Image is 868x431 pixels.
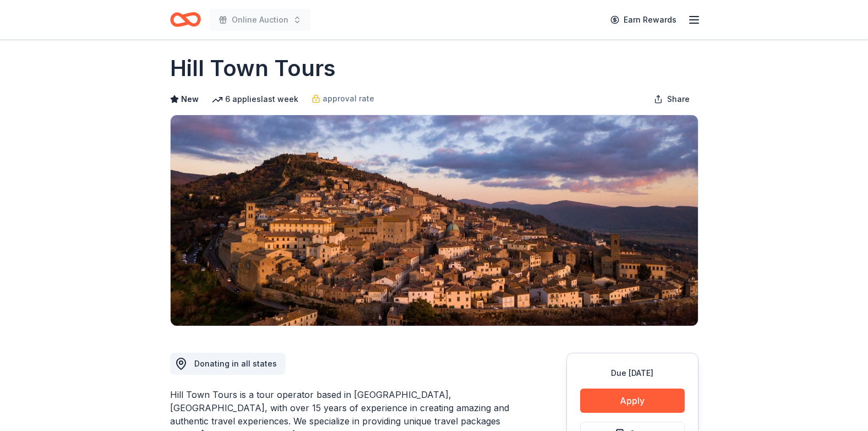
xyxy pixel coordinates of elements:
button: Share [645,88,698,110]
span: Online Auction [232,13,288,26]
a: approval rate [312,92,374,105]
img: Image for Hill Town Tours [171,115,698,326]
a: Home [170,7,201,33]
button: Apply [580,389,685,413]
h1: Hill Town Tours [170,53,336,84]
div: Due [DATE] [580,367,685,380]
a: Earn Rewards [604,10,683,30]
span: Share [667,93,690,106]
span: Donating in all states [194,359,277,368]
div: 6 applies last week [212,93,298,106]
span: New [181,93,199,106]
button: Online Auction [210,9,310,31]
span: approval rate [323,92,374,105]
